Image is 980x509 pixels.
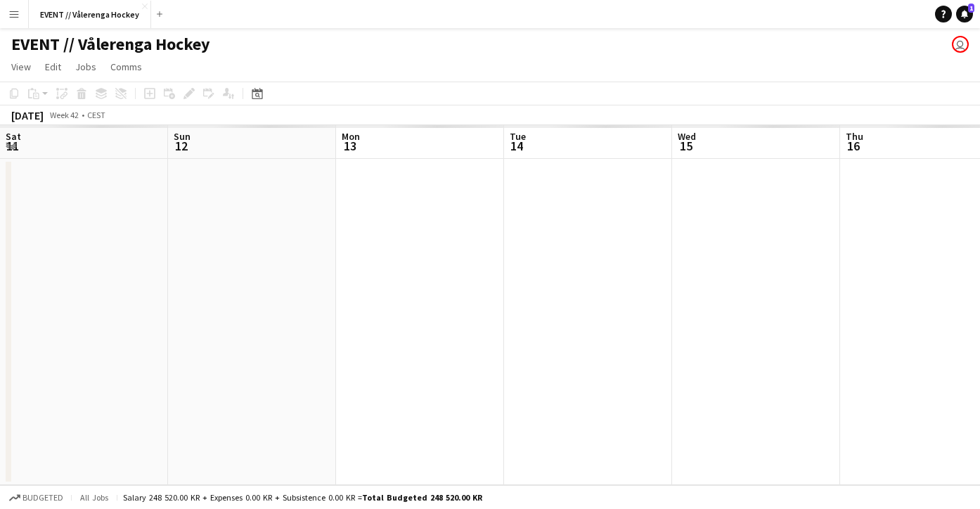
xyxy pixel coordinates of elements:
span: 16 [844,138,863,154]
div: Salary 248 520.00 KR + Expenses 0.00 KR + Subsistence 0.00 KR = [123,492,482,503]
span: Total Budgeted 248 520.00 KR [362,492,482,503]
div: CEST [87,110,105,120]
span: Wed [678,130,696,143]
span: Thu [846,130,863,143]
span: Comms [110,60,142,73]
a: Edit [39,58,67,76]
span: Budgeted [22,493,63,503]
a: Jobs [70,58,102,76]
button: EVENT // Vålerenga Hockey [29,1,151,28]
span: Sun [174,130,191,143]
span: 11 [4,138,21,154]
span: 1 [968,4,974,13]
h1: EVENT // Vålerenga Hockey [11,34,210,55]
span: Week 42 [46,110,82,120]
span: Edit [45,60,61,73]
button: Budgeted [7,490,65,505]
span: Jobs [75,60,96,73]
span: View [11,60,31,73]
a: Comms [105,58,148,76]
span: Tue [510,130,526,143]
span: 15 [676,138,696,154]
span: Sat [6,130,21,143]
span: All jobs [77,492,111,503]
a: 1 [956,6,973,22]
span: Mon [342,130,360,143]
span: 14 [508,138,526,154]
div: [DATE] [11,108,44,122]
span: 13 [340,138,360,154]
app-user-avatar: Alexander Bonsaksen [952,36,969,53]
a: View [6,58,37,76]
span: 12 [172,138,191,154]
